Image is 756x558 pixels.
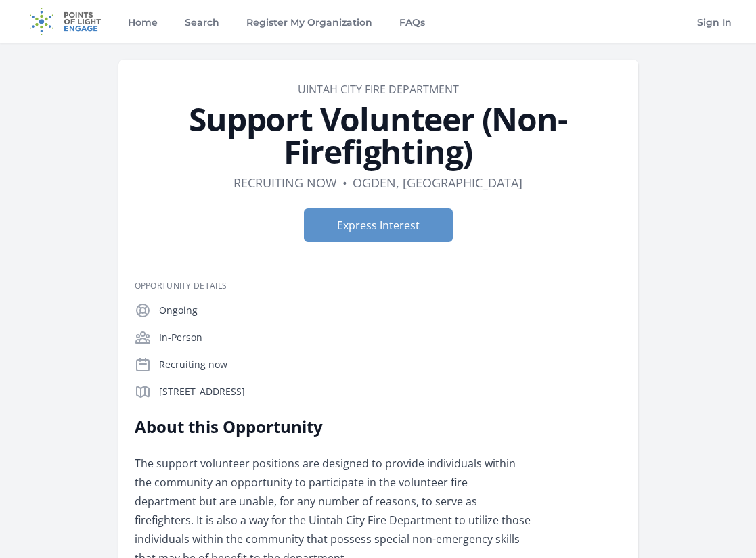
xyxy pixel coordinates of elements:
div: • [342,173,347,192]
button: Express Interest [304,208,453,242]
p: [STREET_ADDRESS] [159,385,622,398]
p: Recruiting now [159,358,622,371]
p: In-Person [159,331,622,344]
h3: Opportunity Details [135,281,622,292]
dd: Recruiting now [234,173,337,192]
a: Uintah City Fire Department [298,82,459,97]
h1: Support Volunteer (Non-Firefighting) [135,103,622,168]
p: Ongoing [159,304,622,317]
h2: About this Opportunity [135,416,531,438]
dd: Ogden, [GEOGRAPHIC_DATA] [353,173,522,192]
